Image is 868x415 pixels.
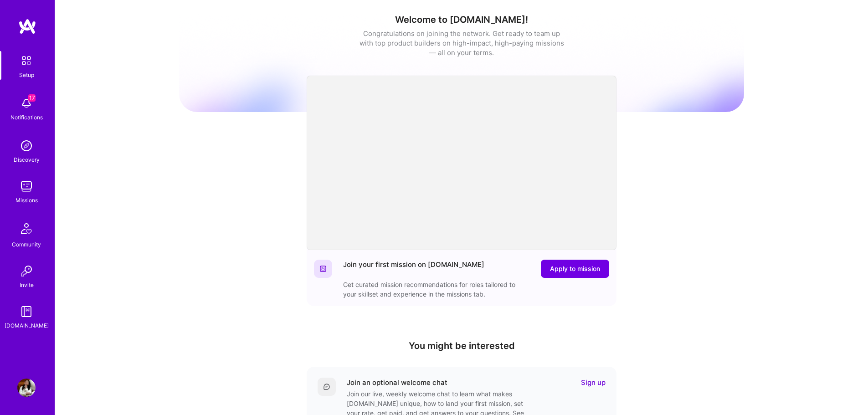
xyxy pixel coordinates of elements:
[20,280,34,290] div: Invite
[359,29,564,57] div: Congratulations on joining the network. Get ready to team up with top product builders on high-im...
[179,14,744,25] h1: Welcome to [DOMAIN_NAME]!
[307,340,616,351] h4: You might be interested
[541,260,609,278] button: Apply to mission
[307,76,616,250] iframe: video
[17,379,36,397] img: User Avatar
[581,378,606,387] a: Sign up
[323,383,330,390] img: Comment
[17,177,36,195] img: teamwork
[12,240,41,249] div: Community
[5,321,49,330] div: [DOMAIN_NAME]
[19,70,34,80] div: Setup
[343,260,484,278] div: Join your first mission on [DOMAIN_NAME]
[17,137,36,155] img: discovery
[17,302,36,321] img: guide book
[28,94,36,102] span: 17
[15,195,38,205] div: Missions
[17,51,36,70] img: setup
[17,262,36,280] img: Invite
[319,265,327,272] img: Website
[347,378,447,387] div: Join an optional welcome chat
[343,280,525,299] div: Get curated mission recommendations for roles tailored to your skillset and experience in the mis...
[14,155,40,164] div: Discovery
[550,264,600,273] span: Apply to mission
[18,18,36,35] img: logo
[15,218,37,240] img: Community
[15,379,38,397] a: User Avatar
[17,94,36,113] img: bell
[10,113,43,122] div: Notifications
